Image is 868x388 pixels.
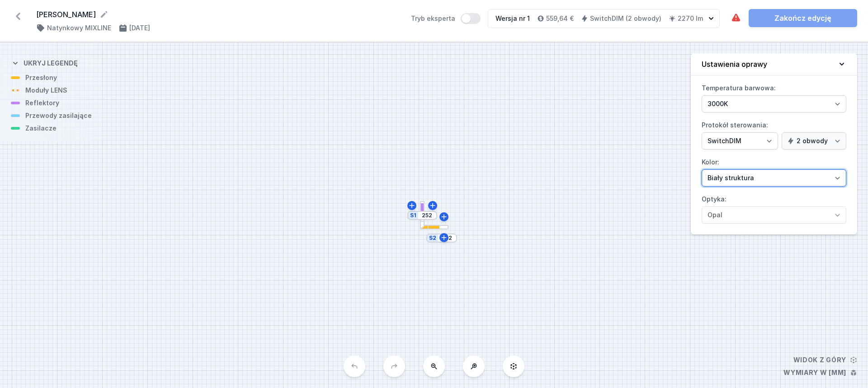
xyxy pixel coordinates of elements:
[546,14,574,23] h4: 559,64 €
[702,155,846,187] label: Kolor:
[495,14,530,23] div: Wersja nr 1
[411,13,481,24] label: Tryb eksperta
[99,10,108,19] button: Edytuj nazwę projektu
[590,14,661,23] h4: SwitchDIM (2 obwody)
[678,14,703,23] h4: 2270 lm
[702,59,767,70] h4: Ustawienia oprawy
[702,132,778,150] select: Protokół sterowania:
[24,59,78,68] h4: Ukryj legendę
[782,132,846,150] select: Protokół sterowania:
[129,23,150,33] h4: [DATE]
[702,192,846,224] label: Optyka:
[47,23,111,33] h4: Natynkowy MIXLINE
[702,95,846,112] select: Temperatura barwowa:
[36,9,400,20] form: [PERSON_NAME]
[702,118,846,150] label: Protokół sterowania:
[702,206,846,224] select: Optyka:
[420,212,434,219] input: Wymiar [mm]
[11,51,78,73] button: Ukryj legendę
[702,81,846,112] label: Temperatura barwowa:
[691,53,857,75] button: Ustawienia oprawy
[702,169,846,187] select: Kolor:
[488,9,720,28] button: Wersja nr 1559,64 €SwitchDIM (2 obwody)2270 lm
[461,13,481,24] button: Tryb eksperta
